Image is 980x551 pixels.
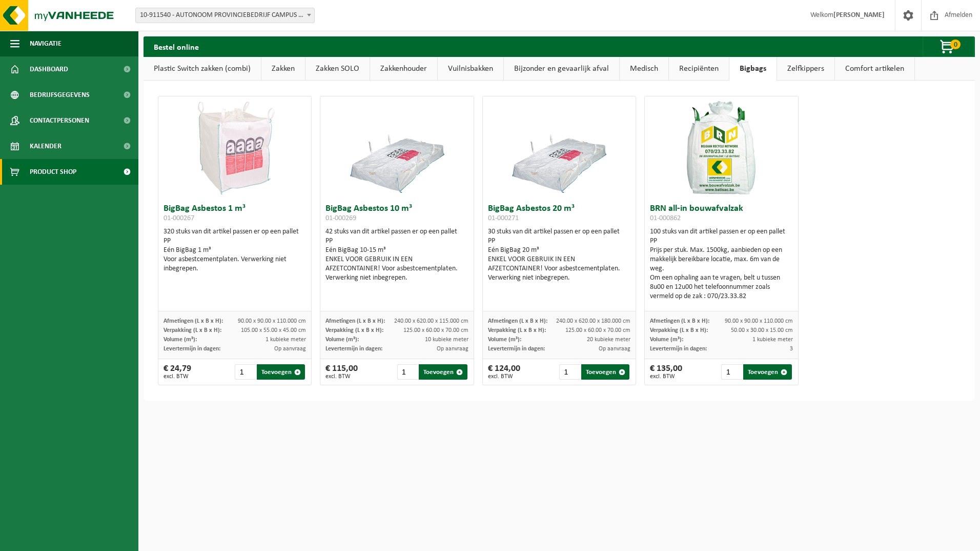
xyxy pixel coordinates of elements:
[30,133,62,159] span: Kalender
[136,8,314,23] span: 10-911540 - AUTONOOM PROVINCIEBEDRIJF CAMPUS VESTA - RANST
[325,318,385,324] span: Afmetingen (L x B x H):
[488,237,631,246] div: PP
[261,57,305,81] a: Zakken
[599,346,630,352] span: Op aanvraag
[488,246,631,255] div: Eén BigBag 20 m³
[721,364,742,380] input: 1
[419,364,467,380] button: Toevoegen
[731,327,793,333] span: 50.00 x 30.00 x 15.00 cm
[565,327,630,333] span: 125.00 x 60.00 x 70.00 cm
[650,237,793,246] div: PP
[488,255,631,283] div: ENKEL VOOR GEBRUIK IN EEN AFZETCONTAINER! Voor asbestcementplaten. Verwerking niet inbegrepen.
[325,255,468,283] div: ENKEL VOOR GEBRUIK IN EEN AFZETCONTAINER! Voor asbestcementplaten. Verwerking niet inbegrepen.
[164,246,307,255] div: Eén BigBag 1 m³
[620,57,668,81] a: Medisch
[488,373,520,380] span: excl. BTW
[488,204,631,225] h3: BigBag Asbestos 20 m³
[30,159,76,185] span: Product Shop
[257,364,305,380] button: Toevoegen
[238,318,306,324] span: 90.00 x 90.00 x 110.000 cm
[650,246,793,273] div: Prijs per stuk. Max. 1500kg, aanbieden op een makkelijk bereikbare locatie, max. 6m van de weg.
[241,327,306,333] span: 105.00 x 55.00 x 45.00 cm
[488,337,521,343] span: Volume (m³):
[425,337,468,343] span: 10 kubieke meter
[325,373,358,380] span: excl. BTW
[488,227,631,283] div: 30 stuks van dit artikel passen er op een pallet
[650,364,682,380] div: € 135,00
[650,373,682,380] span: excl. BTW
[274,346,306,352] span: Op aanvraag
[325,204,468,225] h3: BigBag Asbestos 10 m³
[504,57,619,81] a: Bijzonder en gevaarlijk afval
[266,337,306,343] span: 1 kubieke meter
[488,364,520,380] div: € 124,00
[650,346,707,352] span: Levertermijn in dagen:
[164,227,307,273] div: 320 stuks van dit artikel passen er op een pallet
[725,318,793,324] span: 90.00 x 90.00 x 110.000 cm
[650,337,683,343] span: Volume (m³):
[235,364,256,380] input: 1
[950,40,961,49] span: 0
[144,57,261,81] a: Plastic Switch zakken (combi)
[587,337,630,343] span: 20 kubieke meter
[164,346,220,352] span: Levertermijn in dagen:
[790,346,793,352] span: 3
[305,57,370,81] a: Zakken SOLO
[556,318,630,324] span: 240.00 x 620.00 x 180.000 cm
[670,96,772,199] img: 01-000862
[729,57,777,81] a: Bigbags
[403,327,468,333] span: 125.00 x 60.00 x 70.00 cm
[833,11,885,19] strong: [PERSON_NAME]
[135,8,315,23] span: 10-911540 - AUTONOOM PROVINCIEBEDRIJF CAMPUS VESTA - RANST
[144,36,209,56] h2: Bestel online
[164,318,223,324] span: Afmetingen (L x B x H):
[743,364,791,380] button: Toevoegen
[325,364,358,380] div: € 115,00
[650,273,793,301] div: Om een ophaling aan te vragen, belt u tussen 8u00 en 12u00 het telefoonnummer zoals vermeld op de...
[30,31,62,56] span: Navigatie
[752,337,793,343] span: 1 kubieke meter
[164,327,221,333] span: Verpakking (L x B x H):
[30,82,90,108] span: Bedrijfsgegevens
[438,57,503,81] a: Vuilnisbakken
[164,364,191,380] div: € 24,79
[164,204,307,225] h3: BigBag Asbestos 1 m³
[559,364,580,380] input: 1
[325,337,359,343] span: Volume (m³):
[488,214,519,222] span: 01-000271
[508,96,610,199] img: 01-000271
[164,237,307,246] div: PP
[581,364,629,380] button: Toevoegen
[183,96,286,199] img: 01-000267
[325,227,468,283] div: 42 stuks van dit artikel passen er op een pallet
[325,214,356,222] span: 01-000269
[650,204,793,225] h3: BRN all-in bouwafvalzak
[325,346,382,352] span: Levertermijn in dagen:
[650,327,708,333] span: Verpakking (L x B x H):
[488,318,547,324] span: Afmetingen (L x B x H):
[30,56,68,82] span: Dashboard
[650,214,681,222] span: 01-000862
[164,255,307,273] div: Voor asbestcementplaten. Verwerking niet inbegrepen.
[164,373,191,380] span: excl. BTW
[325,327,383,333] span: Verpakking (L x B x H):
[370,57,437,81] a: Zakkenhouder
[394,318,468,324] span: 240.00 x 620.00 x 115.000 cm
[30,108,89,133] span: Contactpersonen
[488,327,546,333] span: Verpakking (L x B x H):
[669,57,729,81] a: Recipiënten
[923,36,974,57] button: 0
[437,346,468,352] span: Op aanvraag
[650,227,793,301] div: 100 stuks van dit artikel passen er op een pallet
[164,214,194,222] span: 01-000267
[346,96,448,199] img: 01-000269
[650,318,709,324] span: Afmetingen (L x B x H):
[397,364,418,380] input: 1
[488,346,545,352] span: Levertermijn in dagen:
[325,246,468,255] div: Eén BigBag 10-15 m³
[777,57,834,81] a: Zelfkippers
[164,337,197,343] span: Volume (m³):
[325,237,468,246] div: PP
[835,57,914,81] a: Comfort artikelen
